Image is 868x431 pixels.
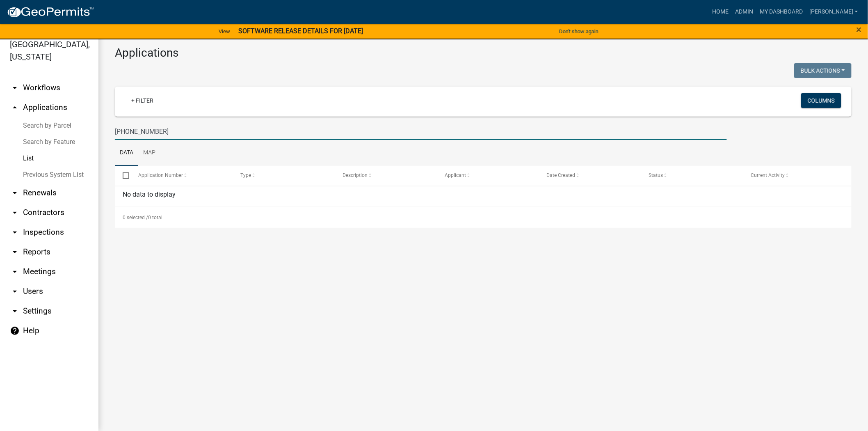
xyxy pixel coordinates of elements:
i: arrow_drop_down [10,247,20,257]
i: arrow_drop_down [10,287,20,296]
i: arrow_drop_down [10,267,20,277]
i: help [10,326,20,336]
span: Applicant [445,172,466,178]
button: Bulk Actions [794,63,852,78]
a: My Dashboard [756,4,806,20]
datatable-header-cell: Status [641,166,743,186]
datatable-header-cell: Type [233,166,335,186]
a: Map [138,140,160,166]
i: arrow_drop_down [10,83,20,93]
datatable-header-cell: Applicant [437,166,539,186]
a: + Filter [125,93,160,108]
span: Status [649,172,663,178]
strong: SOFTWARE RELEASE DETAILS FOR [DATE] [238,27,363,35]
button: Columns [801,93,841,108]
input: Search for applications [115,123,727,140]
a: View [215,25,233,38]
span: Application Number [139,172,183,178]
button: Close [857,25,862,34]
datatable-header-cell: Application Number [130,166,233,186]
span: Date Created [547,172,576,178]
i: arrow_drop_up [10,103,20,112]
a: Home [709,4,732,20]
i: arrow_drop_down [10,188,20,198]
i: arrow_drop_down [10,208,20,218]
datatable-header-cell: Current Activity [743,166,845,186]
a: [PERSON_NAME] [806,4,861,20]
span: Current Activity [751,172,785,178]
span: Type [240,172,251,178]
div: 0 total [115,207,852,228]
datatable-header-cell: Description [335,166,437,186]
datatable-header-cell: Date Created [539,166,641,186]
span: × [857,24,862,35]
datatable-header-cell: Select [115,166,130,186]
i: arrow_drop_down [10,227,20,237]
button: Don't show again [556,25,602,38]
span: 0 selected / [123,215,148,220]
span: Description [343,172,368,178]
a: Admin [732,4,756,20]
a: Data [115,140,138,166]
h3: Applications [115,46,852,60]
div: No data to display [115,186,852,207]
i: arrow_drop_down [10,306,20,316]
